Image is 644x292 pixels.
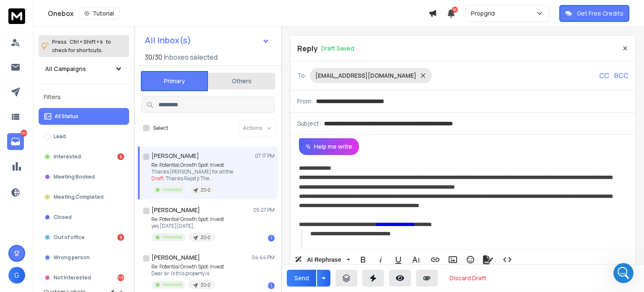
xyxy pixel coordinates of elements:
[117,234,124,241] div: 9
[252,254,275,261] p: 04:44 PM
[39,148,129,165] button: Interested6
[408,251,424,268] button: More Text
[54,234,85,241] p: Out of office
[255,153,275,159] p: 07:17 PM
[297,71,306,80] p: To:
[54,254,90,261] p: Wrong person
[8,267,25,284] button: G
[39,108,129,125] button: All Status
[39,91,129,103] h3: Filters
[145,36,191,45] h1: All Inbox(s)
[55,113,78,120] p: All Status
[151,175,165,182] span: Draft:
[39,61,129,77] button: All Campaigns
[7,39,138,91] div: Hi [PERSON_NAME],Thanks for the update. Let me check this on my end and get back to you shortly.
[297,119,321,128] p: Subject:
[79,8,119,19] button: Tutorial
[54,194,104,200] p: Meeting Completed
[151,216,224,223] p: Re: Potential Growth Spot: Invest
[151,152,199,160] h1: [PERSON_NAME]
[443,270,493,287] button: Discard Draft
[559,5,629,22] button: Get Free Credits
[147,3,162,18] div: Close
[68,37,104,47] span: Ctrl + Shift + k
[39,128,129,145] button: Lead
[7,133,24,150] a: 1212
[299,138,359,155] button: Help me write
[52,38,111,55] p: Press to check for shortcuts.
[39,189,129,205] button: Meeting Completed
[141,71,208,91] button: Primary
[138,32,276,49] button: All Inbox(s)
[153,125,168,132] label: Select
[268,235,275,242] div: 1
[45,65,86,73] h1: All Campaigns
[151,162,233,168] p: Re: Potential Growth Spot: Invest
[39,269,129,286] button: Not Interested1197
[5,3,21,19] button: go back
[13,53,131,86] div: Thanks for the update. Let me check this on my end and get back to you shortly.
[297,42,318,54] p: Reply
[293,251,352,268] button: AI Rephrase
[162,187,182,193] p: Interested
[117,153,124,160] div: 6
[13,227,20,234] button: Upload attachment
[287,270,316,287] button: Send
[613,263,634,283] iframe: Intercom live chat
[7,97,161,125] div: Gaurav says…
[151,263,224,270] p: Re: Potential Growth Spot: Invest
[54,174,95,180] p: Meeting Booked
[268,282,275,289] div: 1
[21,130,27,137] p: 1212
[200,234,210,241] p: ZO-2
[321,44,354,53] p: Draft Saved
[41,11,83,19] p: Active 30m ago
[7,39,161,97] div: Raj says…
[305,256,343,263] span: AI Rephrase
[54,274,91,281] p: Not Interested
[200,282,210,288] p: ZO-2
[7,125,161,177] div: Gaurav says…
[7,177,161,213] div: Gaurav says…
[151,223,224,229] p: yes [DATE][DATE],
[577,9,623,18] p: Get Free Credits
[48,8,428,19] div: Onebox
[151,253,200,262] h1: [PERSON_NAME]
[166,175,213,182] span: Thanks Rajat ji The ...
[162,234,182,240] p: Interested
[131,3,147,19] button: Home
[208,72,275,90] button: Others
[452,7,458,13] span: 50
[54,214,72,221] p: Closed
[39,229,129,246] button: Out of office9
[39,209,129,226] button: Closed
[54,153,81,160] p: Interested
[151,206,200,214] h1: [PERSON_NAME]
[151,168,233,175] p: Thanks [PERSON_NAME] for all the
[39,168,129,185] button: Meeting Booked
[599,71,609,81] p: CC
[162,281,182,288] p: Interested
[54,133,66,140] p: Lead
[151,270,224,277] p: Dear sir Is this property is
[117,274,124,281] div: 1197
[145,52,162,62] span: 30 / 30
[471,9,498,18] p: Propgrid
[40,227,47,234] button: Gif picker
[297,97,313,105] p: From:
[13,45,131,53] div: Hi [PERSON_NAME],
[373,251,389,268] button: Italic (Ctrl+I)
[39,249,129,266] button: Wrong person
[37,103,154,119] div: kindly update [PERSON_NAME] we are getting the error
[7,210,161,224] textarea: Message…
[614,71,628,81] p: BCC
[253,207,275,213] p: 05:27 PM
[200,187,210,193] p: ZO-2
[53,227,60,234] button: Start recording
[30,177,161,212] div: the lead replied and interested moved to subsequence and automatically blocked
[41,4,95,11] h1: [PERSON_NAME]
[499,251,515,268] button: Code View
[462,251,478,268] button: Emoticons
